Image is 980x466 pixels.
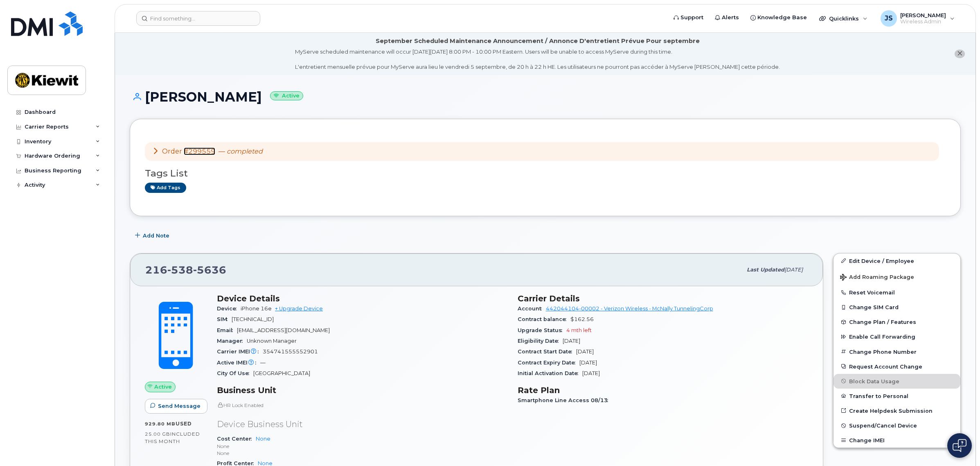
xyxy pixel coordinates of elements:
[217,450,508,457] p: None
[241,305,272,312] span: iPhone 16e
[145,431,170,437] span: 25.00 GB
[130,228,176,243] button: Add Note
[579,360,597,366] span: [DATE]
[849,334,915,340] span: Enable Call Forwarding
[247,338,297,344] span: Unknown Manager
[253,370,310,376] span: [GEOGRAPHIC_DATA]
[145,399,207,414] button: Send Message
[167,264,193,276] span: 538
[193,264,226,276] span: 5636
[563,338,580,344] span: [DATE]
[162,147,182,155] span: Order
[217,418,508,430] p: Device Business Unit
[576,348,594,355] span: [DATE]
[834,253,960,268] a: Edit Device / Employee
[834,418,960,433] button: Suspend/Cancel Device
[227,147,263,155] em: completed
[518,294,809,303] h3: Carrier Details
[217,402,508,409] p: HR Lock Enabled
[834,285,960,300] button: Reset Voicemail
[518,327,566,333] span: Upgrade Status
[582,370,600,376] span: [DATE]
[176,421,192,427] span: used
[145,183,186,193] a: Add tags
[518,360,579,366] span: Contract Expiry Date
[518,338,563,344] span: Eligibility Date
[217,327,237,333] span: Email
[219,147,263,155] span: —
[184,147,215,155] a: #299559
[834,300,960,314] button: Change SIM Card
[217,294,508,303] h3: Device Details
[518,305,546,312] span: Account
[237,327,330,333] span: [EMAIL_ADDRESS][DOMAIN_NAME]
[566,327,592,333] span: 4 mth left
[154,383,172,391] span: Active
[834,433,960,448] button: Change IMEI
[546,305,713,312] a: 442044104-00002 - Verizon Wireless - McNally TunnelingCorp
[217,305,241,312] span: Device
[217,316,232,322] span: SIM
[232,316,274,322] span: [TECHNICAL_ID]
[953,439,966,452] img: Open chat
[217,370,253,376] span: City Of Use
[158,402,201,410] span: Send Message
[518,370,582,376] span: Initial Activation Date
[834,329,960,344] button: Enable Call Forwarding
[784,267,803,273] span: [DATE]
[834,403,960,418] a: Create Helpdesk Submission
[834,314,960,329] button: Change Plan / Features
[263,348,318,355] span: 354741555552901
[747,267,784,273] span: Last updated
[570,316,594,322] span: $162.56
[130,90,961,104] h1: [PERSON_NAME]
[849,423,917,429] span: Suspend/Cancel Device
[834,374,960,389] button: Block Data Usage
[217,338,247,344] span: Manager
[518,397,612,403] span: Smartphone Line Access 08/13
[275,305,323,312] a: + Upgrade Device
[145,168,946,179] h3: Tags List
[849,319,916,325] span: Change Plan / Features
[840,274,914,282] span: Add Roaming Package
[518,316,570,322] span: Contract balance
[145,421,176,427] span: 929.80 MB
[217,436,256,442] span: Cost Center
[145,264,226,276] span: 216
[145,431,200,444] span: included this month
[834,344,960,359] button: Change Phone Number
[270,91,303,101] small: Active
[834,359,960,374] button: Request Account Change
[217,443,508,450] p: None
[256,436,270,442] a: None
[217,360,260,366] span: Active IMEI
[260,360,266,366] span: —
[518,385,809,395] h3: Rate Plan
[217,385,508,395] h3: Business Unit
[834,389,960,403] button: Transfer to Personal
[143,232,169,240] span: Add Note
[295,48,780,71] div: MyServe scheduled maintenance will occur [DATE][DATE] 8:00 PM - 10:00 PM Eastern. Users will be u...
[834,268,960,285] button: Add Roaming Package
[955,50,965,58] button: close notification
[376,37,700,45] div: September Scheduled Maintenance Announcement / Annonce D'entretient Prévue Pour septembre
[518,348,576,355] span: Contract Start Date
[217,348,263,355] span: Carrier IMEI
